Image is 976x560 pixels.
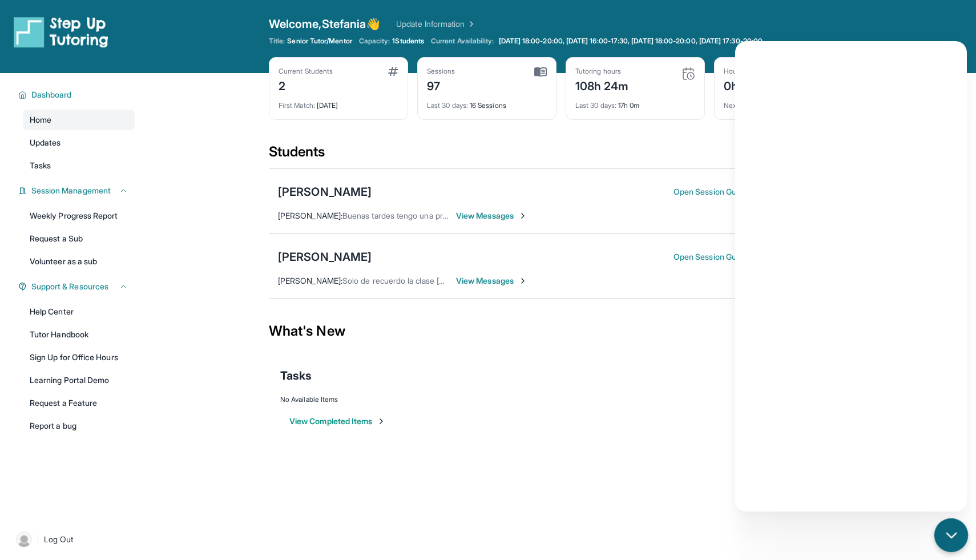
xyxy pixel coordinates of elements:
[31,89,72,100] span: Dashboard
[27,281,128,292] button: Support & Resources
[518,276,527,285] img: Chevron-Right
[287,37,352,46] span: Senior Tutor/Mentor
[673,251,761,263] button: Open Session Guide
[359,37,390,46] span: Capacity:
[30,160,51,171] span: Tasks
[23,393,135,413] a: Request a Feature
[499,37,763,46] span: [DATE] 18:00-20:00, [DATE] 16:00-17:30, [DATE] 18:00-20:00, [DATE] 17:30-20:00
[279,67,333,76] div: Current Students
[673,186,761,198] button: Open Session Guide
[280,395,842,404] div: No Available Items
[23,347,135,368] a: Sign Up for Office Hours
[431,37,494,46] span: Current Availability:
[280,368,312,384] span: Tasks
[37,533,39,546] span: |
[31,281,108,292] span: Support & Resources
[23,228,135,249] a: Request a Sub
[23,301,135,322] a: Help Center
[497,37,765,46] a: [DATE] 18:00-20:00, [DATE] 16:00-17:30, [DATE] 18:00-20:00, [DATE] 17:30-20:00
[14,16,108,48] img: logo
[278,249,372,265] div: [PERSON_NAME]
[23,324,135,345] a: Tutor Handbook
[278,211,342,220] span: [PERSON_NAME] :
[724,76,792,94] div: 0h 0m
[16,531,32,547] img: user-img
[279,101,315,110] span: First Match :
[735,41,967,511] iframe: Chatbot
[342,276,578,285] span: Solo de recuerdo la clase [PERSON_NAME] as de las 5:00 a 6:00
[342,211,704,220] span: Buenas tardes tengo una pregunta va a [PERSON_NAME] tutoría hoy porque mi niño está conectado
[23,132,135,153] a: Updates
[575,76,629,94] div: 108h 24m
[23,251,135,272] a: Volunteer as a sub
[575,67,629,76] div: Tutoring hours
[278,276,342,285] span: [PERSON_NAME] :
[427,67,455,76] div: Sessions
[518,211,527,220] img: Chevron-Right
[23,110,135,130] a: Home
[396,18,476,30] a: Update Information
[724,101,755,110] span: Next title :
[934,518,968,552] button: chat-button
[392,37,424,46] span: 1 Students
[427,94,547,110] div: 16 Sessions
[427,101,468,110] span: Last 30 days :
[30,114,51,126] span: Home
[388,67,398,76] img: card
[724,67,792,76] div: Hours until promotion
[23,155,135,176] a: Tasks
[465,18,476,30] img: Chevron Right
[269,306,853,356] div: What's New
[269,16,380,32] span: Welcome, Stefania 👋
[427,76,455,94] div: 97
[27,185,128,196] button: Session Management
[269,37,285,46] span: Title:
[534,67,547,77] img: card
[27,89,128,100] button: Dashboard
[23,370,135,390] a: Learning Portal Demo
[23,206,135,226] a: Weekly Progress Report
[456,275,527,287] span: View Messages
[269,143,853,168] div: Students
[278,184,372,200] div: [PERSON_NAME]
[279,76,333,94] div: 2
[23,416,135,436] a: Report a bug
[30,137,61,148] span: Updates
[289,416,386,427] button: View Completed Items
[31,185,111,196] span: Session Management
[681,67,695,80] img: card
[11,527,135,552] a: |Log Out
[724,94,844,110] div: N/A
[44,534,74,545] span: Log Out
[575,94,695,110] div: 17h 0m
[575,101,616,110] span: Last 30 days :
[279,94,398,110] div: [DATE]
[456,210,527,221] span: View Messages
